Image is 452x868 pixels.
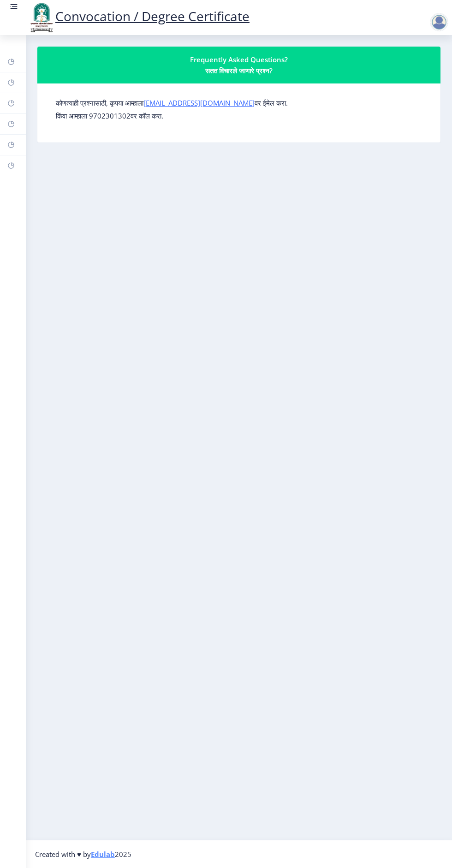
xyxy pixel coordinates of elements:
[28,2,55,33] img: logo
[48,54,429,76] div: Frequently Asked Questions? सतत विचारले जाणारे प्रश्न?
[56,111,422,120] p: किंवा आम्हाला 9702301302वर कॉल करा.
[35,850,131,859] span: Created with ♥ by 2025
[91,850,115,859] a: Edulab
[56,98,288,107] label: कोणत्याही प्रश्नासाठी, कृपया आम्हाला वर ईमेल करा.
[143,98,255,107] a: [EMAIL_ADDRESS][DOMAIN_NAME]
[28,7,250,25] a: Convocation / Degree Certificate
